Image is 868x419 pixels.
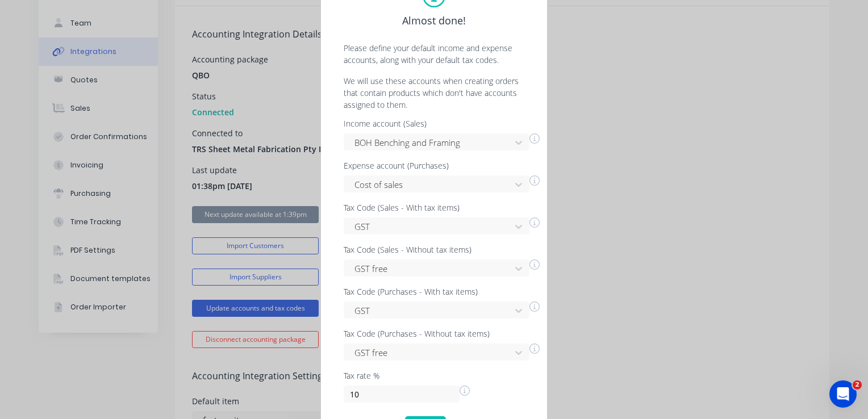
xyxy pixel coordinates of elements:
p: Please define your default income and expense accounts, along with your default tax codes. [332,42,536,66]
div: Income account (Sales) [344,120,540,128]
iframe: Intercom live chat [829,380,857,408]
div: Tax Code (Purchases - With tax items) [344,288,540,296]
div: Tax Code (Sales - With tax items) [344,204,540,212]
div: Tax Code (Purchases - Without tax items) [344,330,540,338]
div: Tax rate % [344,372,470,380]
span: 2 [853,380,862,389]
span: Almost done! [402,13,466,28]
div: Expense account (Purchases) [344,162,540,170]
p: We will use these accounts when creating orders that contain products which don't have accounts a... [332,75,536,111]
div: Tax Code (Sales - Without tax items) [344,246,540,254]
